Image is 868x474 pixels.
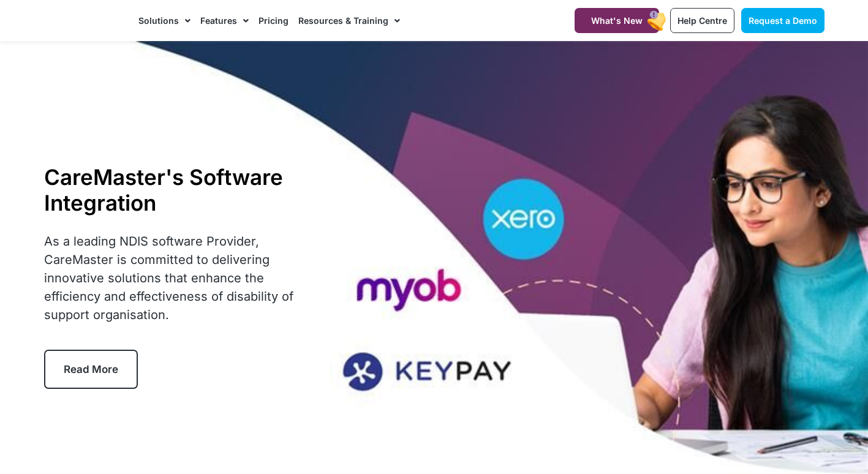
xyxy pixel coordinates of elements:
span: What's New [591,15,643,26]
img: CareMaster Logo [44,12,127,30]
h1: CareMaster's Software Integration [44,164,309,216]
span: Request a Demo [749,15,817,26]
p: As a leading NDIS software Provider, CareMaster is committed to delivering innovative solutions t... [44,232,309,324]
span: Read More [64,363,118,375]
span: Help Centre [677,15,727,26]
a: What's New [575,8,659,33]
a: Request a Demo [741,8,825,33]
a: Read More [44,350,138,389]
a: Help Centre [670,8,734,33]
